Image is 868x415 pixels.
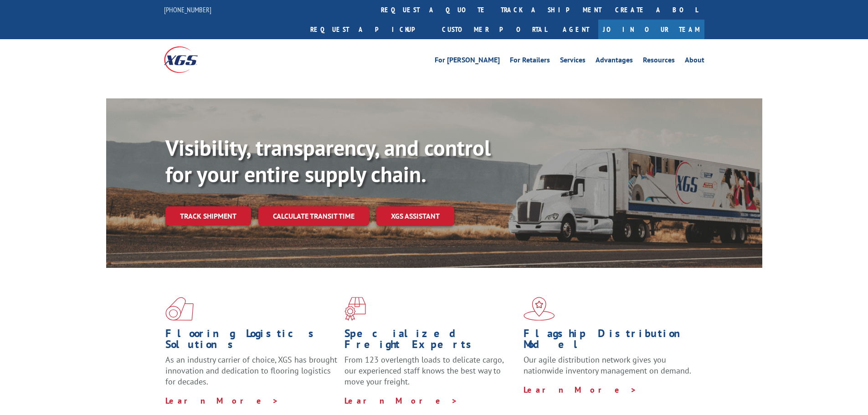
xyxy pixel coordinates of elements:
[344,297,366,321] img: xgs-icon-focused-on-flooring-red
[596,56,633,67] a: Advantages
[164,5,211,14] a: [PHONE_NUMBER]
[524,328,696,354] h1: Flagship Distribution Model
[303,20,435,39] a: Request a pickup
[685,56,704,67] a: About
[165,328,338,354] h1: Flooring Logistics Solutions
[344,354,517,395] p: From 123 overlength loads to delicate cargo, our experienced staff knows the best way to move you...
[344,395,458,406] a: Learn More >
[554,20,598,39] a: Agent
[598,20,704,39] a: Join Our Team
[435,56,500,67] a: For [PERSON_NAME]
[376,206,454,226] a: XGS ASSISTANT
[560,56,586,67] a: Services
[165,133,491,188] b: Visibility, transparency, and control for your entire supply chain.
[258,206,369,226] a: Calculate transit time
[165,354,337,387] span: As an industry carrier of choice, XGS has brought innovation and dedication to flooring logistics...
[524,297,555,321] img: xgs-icon-flagship-distribution-model-red
[524,354,691,376] span: Our agile distribution network gives you nationwide inventory management on demand.
[165,206,251,225] a: Track shipment
[165,395,279,406] a: Learn More >
[643,56,675,67] a: Resources
[165,297,194,321] img: xgs-icon-total-supply-chain-intelligence-red
[435,20,554,39] a: Customer Portal
[344,328,517,354] h1: Specialized Freight Experts
[524,384,637,395] a: Learn More >
[510,56,550,67] a: For Retailers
